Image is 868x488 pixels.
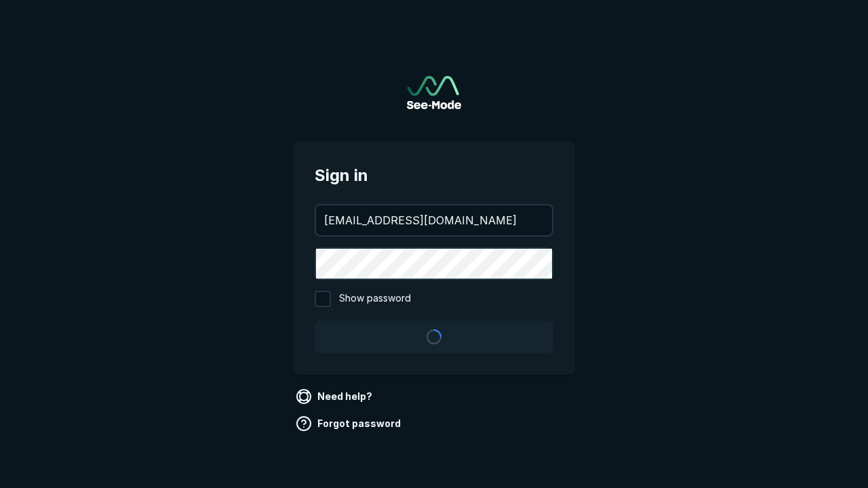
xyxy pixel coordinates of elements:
input: your@email.com [316,205,552,235]
span: Sign in [315,163,553,188]
span: Show password [339,291,411,307]
a: Need help? [293,386,378,407]
a: Go to sign in [407,76,461,109]
img: See-Mode Logo [407,76,461,109]
a: Forgot password [293,413,406,434]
